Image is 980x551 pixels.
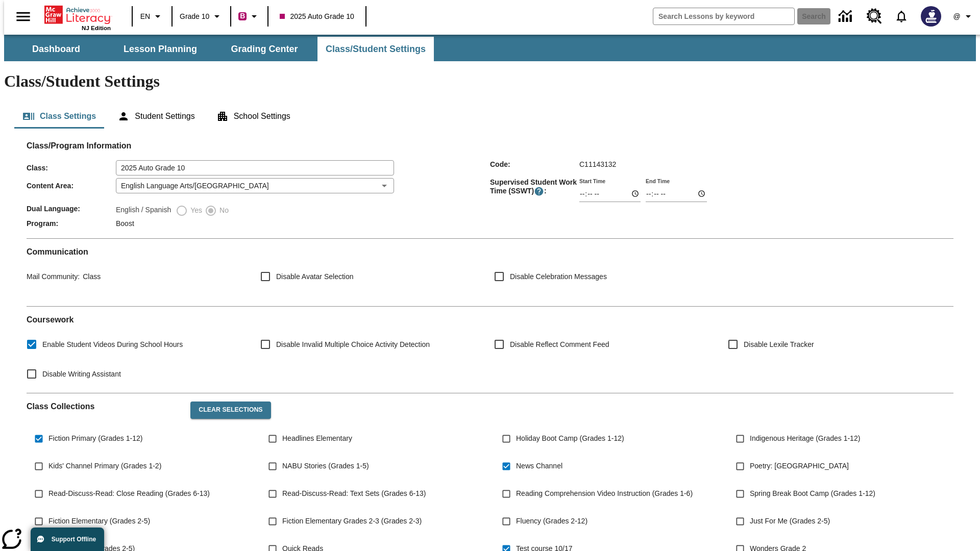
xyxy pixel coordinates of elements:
[213,37,315,61] button: Grading Center
[116,178,394,193] div: English Language Arts/[GEOGRAPHIC_DATA]
[516,461,562,471] span: News Channel
[48,516,150,527] span: Fiction Elementary (Grades 2-5)
[44,5,111,25] a: Home
[888,3,915,30] a: Notifications
[27,205,116,213] span: Dual Language :
[4,35,976,61] div: SubNavbar
[4,72,976,91] h1: Class/Student Settings
[317,37,434,61] button: Class/Student Settings
[140,11,150,22] span: EN
[282,488,426,499] span: Read-Discuss-Read: Text Sets (Grades 6-13)
[116,205,171,217] label: English / Spanish
[208,104,299,129] button: School Settings
[947,7,980,26] button: Profile/Settings
[534,186,544,196] button: Supervised Student Work Time is the timeframe when students can take LevelSet and when lessons ar...
[27,141,953,151] h2: Class/Program Information
[510,339,609,350] span: Disable Reflect Comment Feed
[832,3,861,31] a: Data Center
[750,433,860,444] span: Indigenous Heritage (Grades 1-12)
[14,104,966,129] div: Class/Student Settings
[48,433,142,444] span: Fiction Primary (Grades 1-12)
[136,7,168,26] button: Language: EN, Select a language
[579,160,616,168] span: C11143132
[52,536,96,543] span: Support Offline
[326,43,426,55] span: Class/Student Settings
[190,402,271,419] button: Clear Selections
[282,433,352,444] span: Headlines Elementary
[921,6,941,27] img: Avatar
[276,339,430,350] span: Disable Invalid Multiple Choice Activity Detection
[116,160,394,176] input: Class
[82,25,111,31] span: NJ Edition
[176,7,227,26] button: Grade: Grade 10, Select a grade
[4,37,435,61] div: SubNavbar
[31,528,104,551] button: Support Offline
[27,247,953,257] h2: Communication
[27,402,182,411] h2: Class Collections
[44,4,111,31] div: Home
[8,2,38,32] button: Open side menu
[124,43,197,55] span: Lesson Planning
[744,339,814,350] span: Disable Lexile Tracker
[27,272,80,281] span: Mail Community :
[188,205,202,216] span: Yes
[27,164,116,172] span: Class :
[27,151,953,230] div: Class/Program Information
[280,11,354,22] span: 2025 Auto Grade 10
[750,461,849,471] span: Poetry: [GEOGRAPHIC_DATA]
[48,461,161,471] span: Kids' Channel Primary (Grades 1-2)
[516,488,693,499] span: Reading Comprehension Video Instruction (Grades 1-6)
[861,3,888,30] a: Resource Center, Will open in new tab
[276,271,354,282] span: Disable Avatar Selection
[653,8,794,24] input: search field
[116,219,134,228] span: Boost
[109,104,203,129] button: Student Settings
[14,104,104,129] button: Class Settings
[750,488,875,499] span: Spring Break Boot Camp (Grades 1-12)
[646,177,670,185] label: End Time
[490,178,579,196] span: Supervised Student Work Time (SSWT) :
[750,516,830,527] span: Just For Me (Grades 2-5)
[240,10,245,22] span: B
[516,433,624,444] span: Holiday Boot Camp (Grades 1-12)
[5,37,107,61] button: Dashboard
[490,160,579,168] span: Code :
[282,516,422,527] span: Fiction Elementary Grades 2-3 (Grades 2-3)
[180,11,209,22] span: Grade 10
[27,247,953,298] div: Communication
[516,516,587,527] span: Fluency (Grades 2-12)
[510,271,607,282] span: Disable Celebration Messages
[217,205,229,216] span: No
[42,369,121,380] span: Disable Writing Assistant
[953,11,960,22] span: @
[42,339,183,350] span: Enable Student Videos During School Hours
[27,315,953,324] h2: Course work
[27,182,116,190] span: Content Area :
[27,219,116,228] span: Program :
[109,37,211,61] button: Lesson Planning
[80,272,101,281] span: Class
[915,3,947,30] button: Select a new avatar
[27,315,953,385] div: Coursework
[234,7,264,26] button: Boost Class color is violet red. Change class color
[579,177,605,185] label: Start Time
[231,43,298,55] span: Grading Center
[32,43,80,55] span: Dashboard
[282,461,369,471] span: NABU Stories (Grades 1-5)
[48,488,210,499] span: Read-Discuss-Read: Close Reading (Grades 6-13)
